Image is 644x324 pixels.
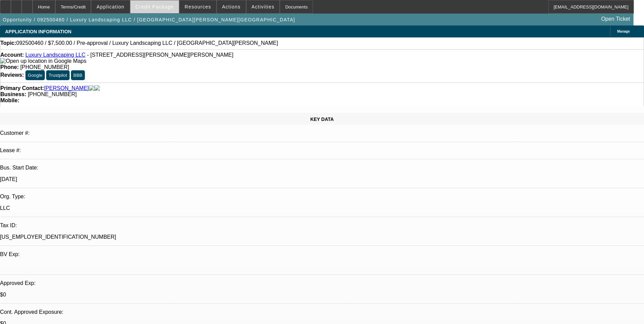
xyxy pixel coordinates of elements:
span: Resources [185,4,211,10]
strong: Phone: [0,64,19,70]
button: Resources [180,0,216,13]
button: Application [91,0,129,13]
a: View Google Maps [0,58,86,64]
span: [PHONE_NUMBER] [28,91,77,97]
a: [PERSON_NAME] [44,85,89,91]
strong: Reviews: [0,72,24,78]
strong: Topic: [0,40,16,46]
button: Activities [246,0,280,13]
span: [PHONE_NUMBER] [20,64,69,70]
img: facebook-icon.png [89,85,94,91]
span: Manage [617,30,630,33]
span: Opportunity / 092500460 / Luxury Landscaping LLC / [GEOGRAPHIC_DATA][PERSON_NAME][GEOGRAPHIC_DATA] [3,17,295,22]
span: 092500460 / $7,500.00 / Pre-approval / Luxury Landscaping LLC / [GEOGRAPHIC_DATA][PERSON_NAME] [16,40,278,46]
span: Activities [252,4,275,10]
img: linkedin-icon.png [94,85,100,91]
strong: Account: [0,52,24,58]
span: KEY DATA [310,116,334,122]
strong: Business: [0,91,26,97]
strong: Mobile: [0,97,19,103]
button: BBB [71,70,85,80]
a: Luxury Landscaping LLC [25,52,86,58]
button: Trustpilot [46,70,69,80]
span: Credit Package [135,4,174,10]
strong: Primary Contact: [0,85,44,91]
a: Open Ticket [599,13,633,25]
span: Actions [222,4,241,10]
img: Open up location in Google Maps [0,58,86,64]
span: APPLICATION INFORMATION [5,29,71,34]
button: Google [25,70,45,80]
button: Credit Package [130,0,179,13]
button: Actions [217,0,246,13]
span: Application [96,4,124,10]
span: - [STREET_ADDRESS][PERSON_NAME][PERSON_NAME] [87,52,233,58]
